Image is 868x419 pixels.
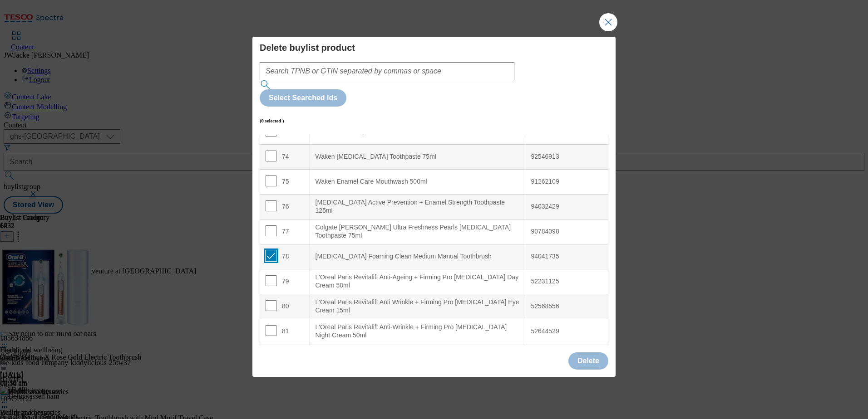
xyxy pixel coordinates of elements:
div: [MEDICAL_DATA] Active Prevention + Enamel Strength Toothpaste 125ml [316,199,520,214]
div: 92546913 [531,153,602,161]
div: 78 [266,250,304,263]
div: 81 [266,325,304,338]
div: Modal [252,37,616,377]
div: L'Oreal Paris Revitalift Anti-Ageing + Firming Pro [MEDICAL_DATA] Day Cream 50ml [316,273,520,289]
div: [MEDICAL_DATA] Foaming Clean Medium Manual Toothbrush [316,253,520,261]
h6: (0 selected ) [260,118,284,123]
div: 90784098 [531,228,602,236]
div: 52568556 [531,302,602,311]
button: Delete [568,352,608,370]
div: 94032429 [531,203,602,211]
div: Waken [MEDICAL_DATA] Toothpaste 75ml [316,153,520,161]
div: 52644529 [531,327,602,336]
div: 74 [266,151,304,164]
button: Close Modal [599,13,617,31]
div: 79 [266,275,304,288]
button: Select Searched Ids [260,89,346,107]
div: L'Oreal Paris Revitalift Anti-Wrinkle + Firming Pro [MEDICAL_DATA] Night Cream 50ml [316,323,520,339]
div: 91262109 [531,178,602,186]
input: Search TPNB or GTIN separated by commas or space [260,62,514,80]
div: 52231125 [531,278,602,286]
div: L'Oreal Paris Revitalift Anti Wrinkle + Firming Pro [MEDICAL_DATA] Eye Cream 15ml [316,298,520,314]
div: 80 [266,300,304,313]
div: 77 [266,225,304,239]
div: 75 [266,175,304,189]
div: Waken Enamel Care Mouthwash 500ml [316,178,520,186]
div: 94041735 [531,253,602,261]
h4: Delete buylist product [260,42,608,53]
div: 76 [266,200,304,214]
div: Colgate [PERSON_NAME] Ultra Freshness Pearls [MEDICAL_DATA] Toothpaste 75ml [316,224,520,239]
